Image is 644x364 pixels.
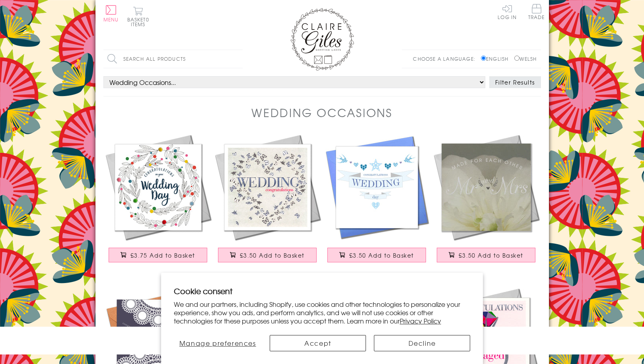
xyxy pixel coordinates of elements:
[514,56,519,61] input: Welsh
[213,133,322,270] a: Wedding Congratulations Card, Butteflies Heart, Embossed and Foiled text £3.50 Add to Basket
[528,4,545,21] a: Trade
[179,338,256,348] span: Manage preferences
[432,133,541,242] img: Wedding Card, White Peonie, Mr and Mrs , Embossed and Foiled text
[174,285,471,297] h2: Cookie consent
[103,133,213,242] img: Wedding Card, Flowers, Congratulations, Embellished with colourful pompoms
[131,16,149,28] span: 0 items
[127,6,149,27] button: Basket0 items
[103,133,213,270] a: Wedding Card, Flowers, Congratulations, Embellished with colourful pompoms £3.75 Add to Basket
[218,248,317,262] button: £3.50 Add to Basket
[374,335,470,351] button: Decline
[174,335,262,351] button: Manage preferences
[290,8,354,71] img: Claire Giles Greetings Cards
[103,16,119,23] span: Menu
[213,133,322,242] img: Wedding Congratulations Card, Butteflies Heart, Embossed and Foiled text
[251,104,393,121] h1: Wedding Occasions
[437,248,535,262] button: £3.50 Add to Basket
[103,5,119,22] button: Menu
[528,4,545,19] span: Trade
[322,133,432,242] img: Wedding Card, Blue Banners, Congratulations Wedding Day
[481,55,512,62] label: English
[270,335,366,351] button: Accept
[103,50,243,68] input: Search all products
[413,55,479,62] p: Choose a language:
[322,133,432,270] a: Wedding Card, Blue Banners, Congratulations Wedding Day £3.50 Add to Basket
[349,251,414,259] span: £3.50 Add to Basket
[130,251,195,259] span: £3.75 Add to Basket
[240,251,305,259] span: £3.50 Add to Basket
[498,4,517,19] a: Log In
[489,76,541,88] button: Filter Results
[327,248,426,262] button: £3.50 Add to Basket
[432,133,541,270] a: Wedding Card, White Peonie, Mr and Mrs , Embossed and Foiled text £3.50 Add to Basket
[459,251,523,259] span: £3.50 Add to Basket
[400,316,441,325] a: Privacy Policy
[109,248,207,262] button: £3.75 Add to Basket
[514,55,537,62] label: Welsh
[174,300,471,325] p: We and our partners, including Shopify, use cookies and other technologies to personalize your ex...
[235,50,243,68] input: Search
[481,56,486,61] input: English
